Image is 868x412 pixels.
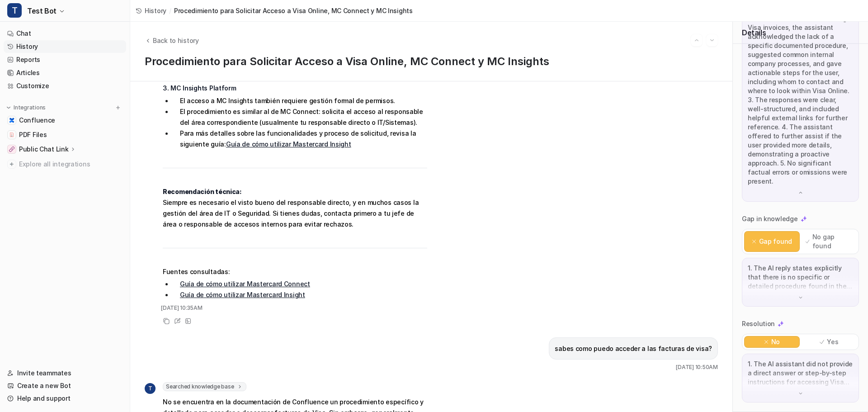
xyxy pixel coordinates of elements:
[4,80,126,92] a: Customize
[691,34,703,46] button: Go to previous session
[14,104,46,111] p: Integrations
[173,95,427,106] li: El acceso a MC Insights también requiere gestión formal de permisos.
[226,140,351,148] a: Guía de cómo utilizar Mastercard Insight
[4,66,126,79] a: Articles
[173,128,427,150] li: Para más detalles sobre las funcionalidades y proceso de solicitud, revisa la siguiente guía:
[4,103,48,112] button: Integrations
[169,6,171,15] span: /
[4,379,126,392] a: Create a new Bot
[733,22,868,44] div: Details
[4,367,126,379] a: Invite teammates
[9,118,14,123] img: Confluence
[742,214,798,223] p: Gap in knowledge
[742,319,775,328] p: Resolution
[4,53,126,66] a: Reports
[706,34,718,46] button: Go to next session
[771,337,780,346] p: No
[693,36,700,44] img: Previous session
[709,36,715,44] img: Next session
[759,237,792,246] p: Gap found
[676,363,718,371] span: [DATE] 10:50AM
[145,383,156,394] span: T
[180,291,305,298] a: Guía de cómo utilizar Mastercard Insight
[812,232,853,251] p: No gap found
[174,6,413,15] span: Procedimiento para Solicitar Acceso a Visa Online, MC Connect y MC Insights
[748,360,853,387] p: 1. The AI assistant did not provide a direct answer or step-by-step instructions for accessing Vi...
[19,157,123,171] span: Explore all integrations
[153,36,199,45] span: Back to history
[27,5,57,17] span: Test Bot
[748,264,853,291] p: 1. The AI reply states explicitly that there is no specific or detailed procedure found in the do...
[4,128,126,141] a: PDF FilesPDF Files
[555,343,712,354] p: sabes como puedo acceder a las facturas de visa?
[163,84,427,93] h3: 3. MC Insights Platform
[797,189,804,196] img: down-arrow
[180,280,310,288] a: Guía de cómo utilizar Mastercard Connect
[9,132,14,137] img: PDF Files
[173,106,427,128] li: El procedimiento es similar al de MC Connect: solicita el acceso al responsable del área correspo...
[7,160,16,169] img: explore all integrations
[4,40,126,53] a: History
[827,337,838,346] p: Yes
[115,104,121,111] img: menu_add.svg
[4,392,126,405] a: Help and support
[4,158,126,170] a: Explore all integrations
[4,27,126,40] a: Chat
[797,390,804,397] img: down-arrow
[19,130,47,139] span: PDF Files
[145,6,166,15] span: History
[145,55,718,68] h1: Procedimiento para Solicitar Acceso a Visa Online, MC Connect y MC Insights
[163,382,246,391] span: Searched knowledge base
[5,104,12,111] img: expand menu
[19,116,55,125] span: Confluence
[797,294,804,301] img: down-arrow
[163,188,242,195] strong: Recomendación técnica:
[136,6,166,15] a: History
[163,266,427,277] p: Fuentes consultadas:
[9,147,14,152] img: Public Chat Link
[7,3,22,18] span: T
[161,304,203,312] span: [DATE] 10:35AM
[4,114,126,127] a: ConfluenceConfluence
[163,186,427,230] p: Siempre es necesario el visto bueno del responsable directo, y en muchos casos la gestión del áre...
[19,145,69,154] p: Public Chat Link
[145,36,199,45] button: Back to history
